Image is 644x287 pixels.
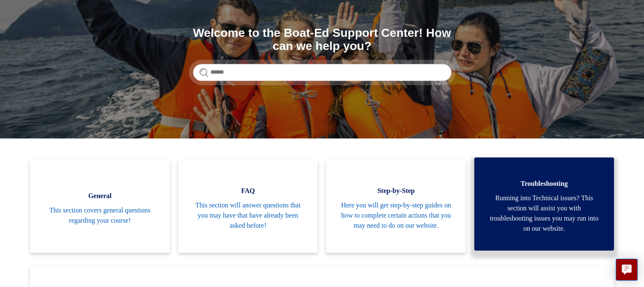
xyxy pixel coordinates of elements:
a: General This section covers general questions regarding your course! [30,160,170,253]
a: FAQ This section will answer questions that you may have that have already been asked before! [178,160,318,253]
span: Troubleshooting [487,179,601,189]
span: FAQ [191,186,305,196]
span: Running into Technical issues? This section will assist you with troubleshooting issues you may r... [487,193,601,234]
input: Search [193,64,451,81]
button: Live chat [616,259,638,281]
span: This section will answer questions that you may have that have already been asked before! [191,200,305,231]
span: Here you will get step-by-step guides on how to complete certain actions that you may need to do ... [339,200,453,231]
span: General [43,191,157,201]
span: Step-by-Step [339,186,453,196]
a: Troubleshooting Running into Technical issues? This section will assist you with troubleshooting ... [474,157,614,251]
a: Step-by-Step Here you will get step-by-step guides on how to complete certain actions that you ma... [326,160,466,253]
h1: Welcome to the Boat-Ed Support Center! How can we help you? [193,27,451,53]
span: This section covers general questions regarding your course! [43,205,157,226]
